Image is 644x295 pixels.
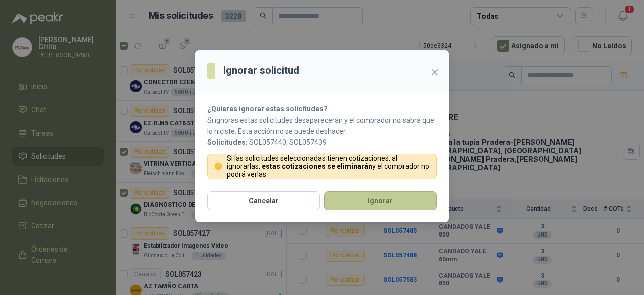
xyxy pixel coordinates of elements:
p: Si ignoras estas solicitudes desaparecerán y el comprador no sabrá que lo hiciste. Esta acción no... [207,114,437,137]
p: SOL057440, SOL057439 [207,137,437,148]
button: Ignorar [324,191,437,210]
h3: Ignorar solicitud [223,63,299,78]
span: close [431,68,439,76]
b: Solicitudes: [207,138,248,146]
strong: ¿Quieres ignorar estas solicitudes? [207,105,328,113]
button: Cancelar [207,191,320,210]
button: Close [427,64,443,80]
strong: estas cotizaciones se eliminarán [262,162,372,170]
p: Si las solicitudes seleccionadas tienen cotizaciones, al ignorarlas, y el comprador no podrá verlas. [227,154,431,179]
